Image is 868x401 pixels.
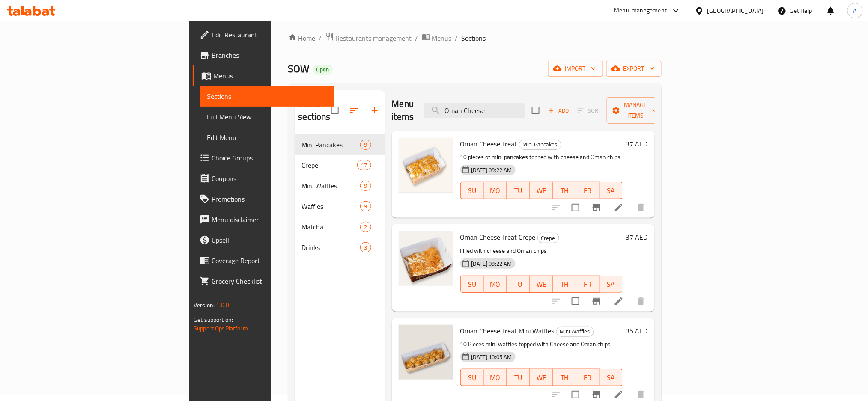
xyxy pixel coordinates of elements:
span: Restaurants management [336,33,412,43]
span: [DATE] 09:22 AM [468,260,516,268]
span: Oman Cheese Treat [460,137,517,150]
span: Select to update [567,199,585,217]
span: Menu disclaimer [212,214,328,225]
img: Oman Cheese Treat Crepe [399,231,453,286]
div: Matcha2 [295,217,385,237]
span: TH [557,278,573,291]
a: Full Menu View [200,107,334,127]
nav: breadcrumb [288,33,662,44]
span: Select section first [572,104,607,117]
span: Choice Groups [212,153,328,163]
a: Edit menu item [614,202,624,213]
h6: 37 AED [626,138,648,150]
span: MO [487,184,504,197]
span: WE [534,371,550,384]
button: WE [530,369,553,386]
a: Sections [200,86,334,107]
div: Drinks [302,242,361,252]
div: Matcha [302,222,361,232]
button: Branch-specific-item [586,291,607,312]
span: Coupons [212,173,328,184]
span: FR [580,184,596,197]
span: Waffles [302,201,361,211]
span: import [555,63,596,74]
span: Sections [207,91,328,101]
span: [DATE] 10:05 AM [468,353,516,361]
p: 10 Pieces mini waffles topped with Cheese and Oman chips [460,339,623,350]
h6: 37 AED [626,231,648,243]
button: MO [484,182,507,199]
h2: Menu items [392,98,414,123]
span: Menus [213,71,328,81]
div: Crepe [537,233,559,243]
span: Mini Pancakes [302,140,361,150]
span: 1.0.0 [216,300,229,311]
span: Version: [194,300,215,311]
span: Mini Waffles [557,327,594,336]
span: Edit Restaurant [212,30,328,40]
a: Edit Restaurant [193,24,334,45]
span: SU [464,278,480,291]
span: Mini Pancakes [519,140,561,149]
div: Mini Waffles9 [295,175,385,196]
button: Branch-specific-item [586,197,607,218]
span: 9 [361,141,370,149]
span: 2 [361,223,370,231]
a: Edit menu item [614,296,624,306]
a: Menus [422,33,452,44]
span: Oman Cheese Treat Mini Waffles [460,324,555,337]
a: Coverage Report [193,250,334,271]
input: search [424,103,525,118]
div: [GEOGRAPHIC_DATA] [707,6,764,15]
span: TH [557,184,573,197]
p: Filled with cheese and Oman chips [460,246,623,256]
span: FR [580,371,596,384]
span: Edit Menu [207,132,328,143]
li: / [455,33,458,43]
div: Menu-management [614,6,667,16]
span: Crepe [302,160,358,170]
nav: Menu sections [295,131,385,261]
span: Oman Cheese Treat Crepe [460,231,536,244]
button: SU [460,182,484,199]
span: Menus [432,33,452,43]
span: Coverage Report [212,255,328,266]
button: MO [484,276,507,293]
button: FR [576,276,600,293]
button: FR [576,369,600,386]
button: TH [553,276,576,293]
div: Mini Pancakes9 [295,134,385,155]
span: Grocery Checklist [212,276,328,286]
div: Waffles9 [295,196,385,217]
a: Branches [193,45,334,65]
button: Manage items [607,97,664,124]
a: Restaurants management [325,33,412,44]
span: MO [487,371,504,384]
div: items [360,140,371,150]
span: WE [534,184,550,197]
span: 9 [361,202,370,211]
span: [DATE] 09:22 AM [468,166,516,174]
span: SU [464,371,480,384]
button: WE [530,182,553,199]
a: Promotions [193,189,334,209]
div: Mini Pancakes [519,140,561,150]
span: Branches [212,50,328,60]
span: SU [464,184,480,197]
span: SA [603,278,619,291]
span: TU [510,371,527,384]
span: Manage items [614,100,657,121]
span: Mini Waffles [302,181,361,191]
button: delete [631,197,651,218]
a: Menus [193,65,334,86]
a: Edit Menu [200,127,334,148]
li: / [415,33,418,43]
a: Edit menu item [614,389,624,400]
button: SU [460,369,484,386]
button: MO [484,369,507,386]
a: Choice Groups [193,148,334,168]
span: Add [547,106,570,116]
span: Crepe [538,233,559,243]
a: Support.OpsPlatform [194,323,248,334]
